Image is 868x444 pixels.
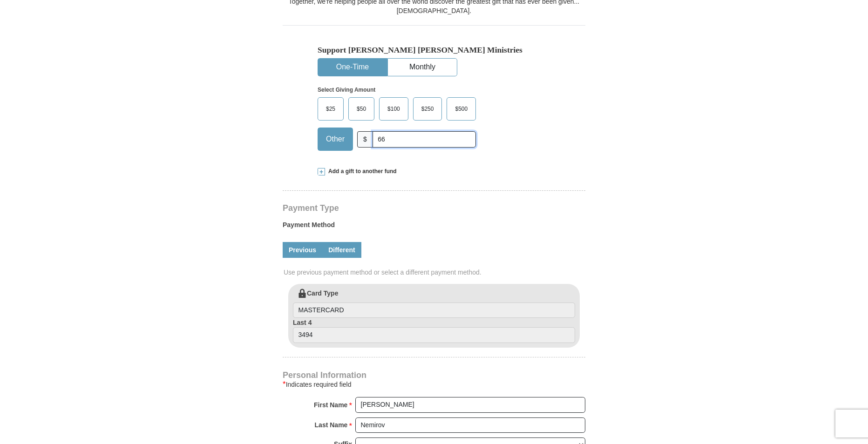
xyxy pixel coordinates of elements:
[284,268,586,277] span: Use previous payment method or select a different payment method.
[314,398,347,411] strong: First Name
[321,132,349,146] span: Other
[321,102,340,116] span: $25
[283,242,322,258] a: Previous
[293,327,575,343] input: Last 4
[283,220,585,234] label: Payment Method
[417,102,439,116] span: $250
[283,371,585,379] h4: Personal Information
[283,204,585,212] h4: Payment Type
[450,102,472,116] span: $500
[293,318,575,343] label: Last 4
[318,59,387,76] button: One-Time
[373,131,476,148] input: Other Amount
[293,289,575,318] label: Card Type
[383,102,405,116] span: $100
[357,131,373,148] span: $
[293,303,575,318] input: Card Type
[322,242,361,258] a: Different
[318,45,550,55] h5: Support [PERSON_NAME] [PERSON_NAME] Ministries
[315,418,348,431] strong: Last Name
[283,379,585,390] div: Indicates required field
[352,102,371,116] span: $50
[388,59,457,76] button: Monthly
[318,87,375,93] strong: Select Giving Amount
[325,168,397,175] span: Add a gift to another fund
